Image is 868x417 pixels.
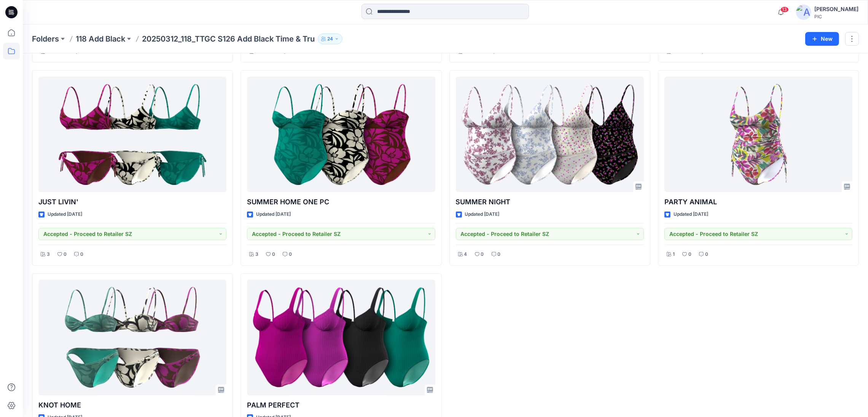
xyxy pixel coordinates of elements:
[80,250,83,258] p: 0
[76,34,125,44] a: 118 Add Black
[780,6,789,13] span: 13
[272,250,275,258] p: 0
[247,197,435,207] p: SUMMER HOME ONE PC
[247,77,435,192] a: SUMMER HOME ONE PC
[32,34,59,44] a: Folders
[814,14,858,19] div: PIC
[688,250,691,258] p: 0
[498,250,501,258] p: 0
[327,35,333,43] p: 24
[289,250,292,258] p: 0
[456,197,644,207] p: SUMMER NIGHT
[464,250,467,258] p: 4
[38,280,226,395] a: KNOT HOME
[456,77,644,192] a: SUMMER NIGHT
[142,34,315,44] p: 20250312_118_TTGC S126 Add Black Time & Tru
[796,5,811,20] img: avatar
[38,400,226,411] p: KNOT HOME
[481,250,484,258] p: 0
[247,400,435,411] p: PALM PERFECT
[673,250,675,258] p: 1
[255,250,258,258] p: 3
[664,197,852,207] p: PARTY ANIMAL
[705,250,708,258] p: 0
[318,34,342,44] button: 24
[38,197,226,207] p: JUST LIVIN'
[664,77,852,192] a: PARTY ANIMAL
[674,210,708,218] p: Updated [DATE]
[64,250,67,258] p: 0
[465,210,500,218] p: Updated [DATE]
[256,210,291,218] p: Updated [DATE]
[805,32,839,46] button: New
[814,5,858,14] div: [PERSON_NAME]
[48,210,82,218] p: Updated [DATE]
[38,77,226,192] a: JUST LIVIN'
[47,250,50,258] p: 3
[247,280,435,395] a: PALM PERFECT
